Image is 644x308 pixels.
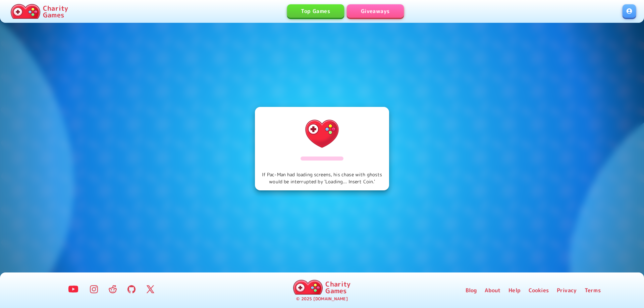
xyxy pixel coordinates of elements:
[325,281,351,294] p: Charity Games
[466,286,477,294] a: Blog
[296,296,347,302] p: © 2025 [DOMAIN_NAME]
[293,280,323,295] img: Charity.Games
[557,286,577,294] a: Privacy
[109,285,117,293] img: Reddit Logo
[290,279,353,296] a: Charity Games
[43,5,68,18] p: Charity Games
[146,285,154,293] img: Twitter Logo
[127,285,136,293] img: GitHub Logo
[11,4,40,19] img: Charity.Games
[585,286,601,294] a: Terms
[529,286,549,294] a: Cookies
[508,286,521,294] a: Help
[347,4,404,18] a: Giveaways
[90,285,98,293] img: Instagram Logo
[485,286,500,294] a: About
[287,4,344,18] a: Top Games
[8,3,71,20] a: Charity Games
